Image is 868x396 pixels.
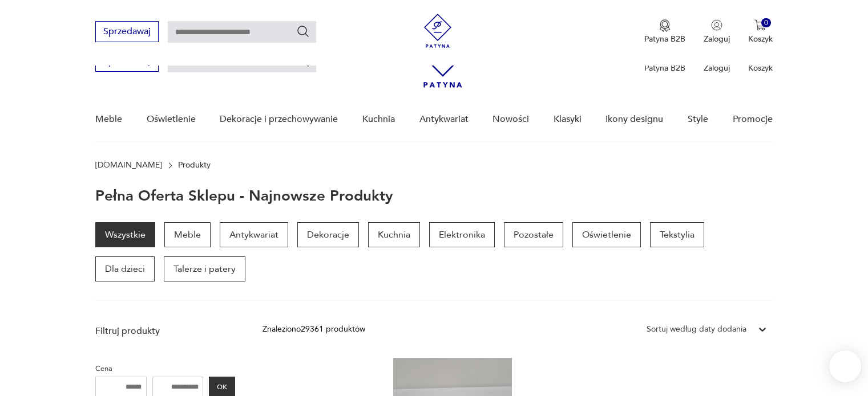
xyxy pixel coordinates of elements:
a: Ikona medaluPatyna B2B [644,19,685,44]
p: Patyna B2B [644,34,685,44]
a: Promocje [733,97,773,141]
a: Meble [164,222,211,247]
a: Nowości [492,97,529,141]
a: Antykwariat [220,222,288,247]
button: 0Koszyk [748,19,773,44]
iframe: Smartsupp widget button [829,350,861,382]
a: Dla dzieci [95,256,155,281]
img: Ikona medalu [659,19,671,32]
button: Patyna B2B [644,19,685,44]
p: Zaloguj [704,63,730,74]
p: Cena [95,362,235,375]
button: Sprzedawaj [95,21,159,42]
a: Kuchnia [368,222,420,247]
img: Patyna - sklep z meblami i dekoracjami vintage [421,14,455,48]
button: Szukaj [296,25,310,38]
a: Tekstylia [650,222,704,247]
a: Meble [95,97,122,141]
a: Sprzedawaj [95,58,159,66]
p: Produkty [178,161,211,170]
a: Oświetlenie [572,222,641,247]
a: Oświetlenie [147,97,196,141]
p: Zaloguj [704,34,730,44]
div: 0 [761,18,771,28]
h1: Pełna oferta sklepu - najnowsze produkty [95,188,393,204]
button: Zaloguj [704,19,730,44]
p: Filtruj produkty [95,325,235,337]
a: Klasyki [554,97,582,141]
p: Koszyk [748,34,773,44]
a: Ikony designu [605,97,663,141]
a: Antykwariat [419,97,469,141]
a: [DOMAIN_NAME] [95,161,162,170]
p: Koszyk [748,63,773,74]
a: Talerze i patery [164,256,245,281]
a: Kuchnia [362,97,395,141]
a: Style [688,97,708,141]
img: Ikona koszyka [754,19,766,31]
a: Pozostałe [504,222,563,247]
a: Wszystkie [95,222,155,247]
img: Ikonka użytkownika [711,19,722,31]
a: Elektronika [429,222,495,247]
div: Znaleziono 29361 produktów [263,323,365,336]
a: Dekoracje [297,222,359,247]
a: Dekoracje i przechowywanie [220,97,338,141]
p: Patyna B2B [644,63,685,74]
a: Sprzedawaj [95,28,159,36]
div: Sortuj według daty dodania [647,323,746,336]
